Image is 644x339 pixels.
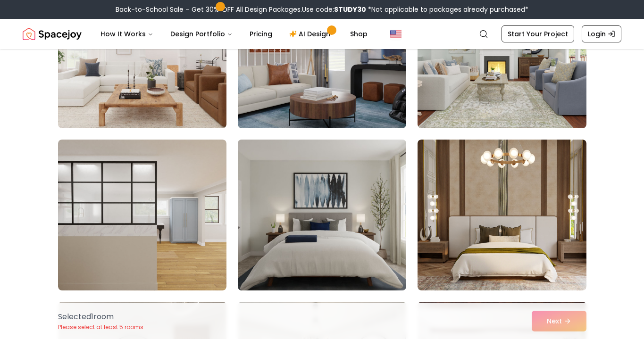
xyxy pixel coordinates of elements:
[58,311,143,322] p: Selected 1 room
[93,25,161,43] button: How It Works
[582,25,621,42] a: Login
[116,5,528,14] div: Back-to-School Sale – Get 30% OFF All Design Packages.
[334,5,366,14] b: STUDY30
[502,25,574,42] a: Start Your Project
[23,25,82,43] img: Spacejoy Logo
[343,25,375,43] a: Shop
[93,25,375,43] nav: Main
[302,5,366,14] span: Use code:
[23,19,621,49] nav: Global
[366,5,528,14] span: *Not applicable to packages already purchased*
[418,140,586,290] img: Room room-24
[23,25,82,43] a: Spacejoy
[242,25,280,43] a: Pricing
[390,28,401,40] img: United States
[58,140,226,290] img: Room room-22
[58,323,143,331] p: Please select at least 5 rooms
[163,25,240,43] button: Design Portfolio
[234,136,410,294] img: Room room-23
[282,25,341,43] a: AI Design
